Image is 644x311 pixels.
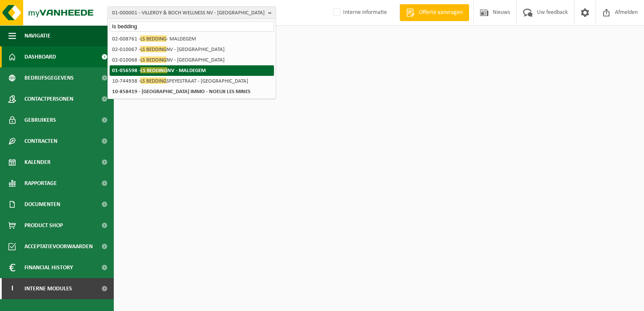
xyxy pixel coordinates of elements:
[110,44,274,55] li: 02-010067 - NV - [GEOGRAPHIC_DATA]
[24,278,72,299] span: Interne modules
[24,25,51,46] span: Navigatie
[107,6,276,19] button: 01-000001 - VILLEROY & BOCH WELLNESS NV - [GEOGRAPHIC_DATA]
[140,46,166,52] span: LS BEDDING
[112,67,206,73] strong: 01-056598 - NV - MALDEGEM
[24,46,56,67] span: Dashboard
[112,7,265,19] span: 01-000001 - VILLEROY & BOCH WELLNESS NV - [GEOGRAPHIC_DATA]
[24,88,73,110] span: Contactpersonen
[400,4,469,21] a: Offerte aanvragen
[140,56,166,63] span: LS BEDDING
[110,21,274,32] input: Zoeken naar gekoppelde vestigingen
[8,278,16,299] span: I
[140,78,166,84] span: LS BEDDING
[24,173,57,194] span: Rapportage
[24,131,57,152] span: Contracten
[24,67,74,88] span: Bedrijfsgegevens
[331,6,387,19] label: Interne informatie
[140,67,167,73] span: LS BEDDING
[110,76,274,86] li: 10-744938 - SPEYESTRAAT - [GEOGRAPHIC_DATA]
[110,34,274,44] li: 02-008761 - - MALDEGEM
[24,110,56,131] span: Gebruikers
[112,89,250,94] strong: 10-858419 - [GEOGRAPHIC_DATA] IMMO - NOEUX LES MINES
[140,35,166,42] span: LS BEDDING
[110,55,274,65] li: 02-010068 - NV - [GEOGRAPHIC_DATA]
[24,257,73,278] span: Financial History
[24,194,60,215] span: Documenten
[417,8,465,17] span: Offerte aanvragen
[24,152,51,173] span: Kalender
[24,236,93,257] span: Acceptatievoorwaarden
[24,215,63,236] span: Product Shop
